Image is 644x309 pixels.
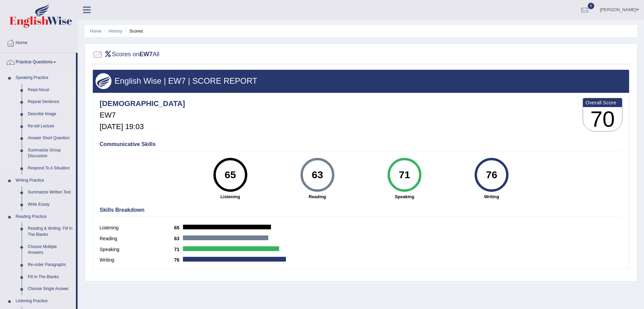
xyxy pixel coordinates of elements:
[25,162,76,174] a: Respond To A Situation
[25,271,76,283] a: Fill In The Blanks
[25,223,76,241] a: Reading & Writing: Fill In The Blanks
[174,236,183,241] b: 63
[305,161,330,189] div: 63
[13,174,76,187] a: Writing Practice
[100,141,622,147] h4: Communicative Skills
[0,53,76,70] a: Practice Questions
[13,72,76,84] a: Speaking Practice
[364,193,444,200] strong: Speaking
[25,84,76,96] a: Read Aloud
[100,235,174,242] label: Reading
[92,49,160,60] h2: Scores on All
[174,225,183,230] b: 65
[96,77,626,85] h3: English Wise | EW7 | SCORE REPORT
[25,132,76,144] a: Answer Short Question
[218,161,243,189] div: 65
[190,193,270,200] strong: Listening
[174,247,183,252] b: 71
[0,34,78,50] a: Home
[100,100,185,108] h4: [DEMOGRAPHIC_DATA]
[25,186,76,199] a: Summarize Written Text
[96,73,111,89] img: wings.png
[13,211,76,223] a: Reading Practice
[100,256,174,264] label: Writing
[100,246,174,253] label: Speaking
[13,295,76,307] a: Listening Practice
[583,107,622,131] h3: 70
[585,100,620,105] b: Overall Score
[100,207,622,213] h4: Skills Breakdown
[25,108,76,120] a: Describe Image
[588,3,595,9] span: 9
[277,193,357,200] strong: Reading
[124,28,143,34] li: Scores
[100,123,185,131] h5: [DATE] 19:03
[109,28,122,34] a: History
[25,259,76,271] a: Re-order Paragraphs
[392,161,417,189] div: 71
[90,28,102,34] a: Home
[25,144,76,162] a: Summarize Group Discussion
[25,199,76,211] a: Write Essay
[452,193,532,200] strong: Writing
[25,241,76,259] a: Choose Multiple Answers
[25,96,76,108] a: Repeat Sentence
[140,51,153,58] b: EW7
[100,224,174,231] label: Listening
[479,161,504,189] div: 76
[25,283,76,295] a: Choose Single Answer
[100,111,185,119] h5: EW7
[25,120,76,132] a: Re-tell Lecture
[174,257,183,263] b: 76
